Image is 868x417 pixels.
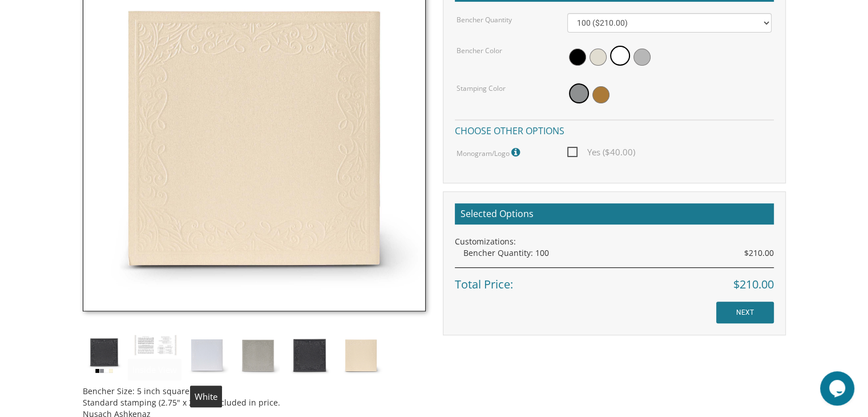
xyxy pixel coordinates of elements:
[237,334,280,377] img: silver_shimmer.jpg
[457,83,506,93] label: Stamping Color
[455,203,774,225] h2: Selected Options
[716,302,774,323] input: NEXT
[567,145,635,159] span: Yes ($40.00)
[134,334,177,356] img: bp%20bencher%20inside%201.JPG
[455,119,774,139] h4: Choose other options
[83,334,126,377] img: tiferes_shimmer.jpg
[463,247,774,259] div: Bencher Quantity: 100
[455,267,774,293] div: Total Price:
[457,46,502,55] label: Bencher Color
[733,276,774,293] span: $210.00
[820,371,857,406] iframe: chat widget
[455,236,774,247] div: Customizations:
[457,145,523,160] label: Monogram/Logo
[185,334,228,377] img: white_shimmer.jpg
[457,15,512,25] label: Bencher Quantity
[288,334,331,377] img: black_shimmer.jpg
[340,334,382,377] img: cream_shimmer.jpg
[744,247,774,259] span: $210.00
